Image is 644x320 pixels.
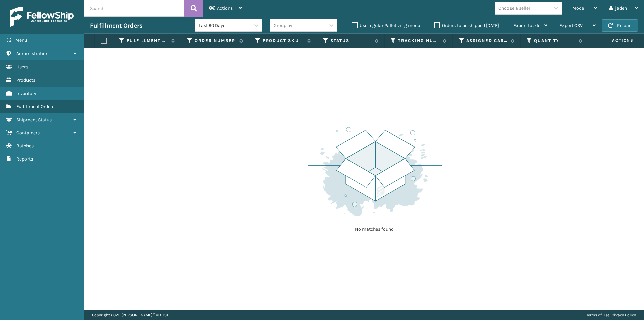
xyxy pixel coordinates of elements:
div: Group by [274,22,292,29]
p: Copyright 2023 [PERSON_NAME]™ v 1.0.191 [92,310,168,320]
span: Export CSV [559,22,583,28]
span: Export to .xls [513,22,540,28]
label: Quantity [534,38,575,44]
label: Status [330,38,372,44]
a: Terms of Use [586,313,609,317]
label: Product SKU [263,38,304,44]
h3: Fulfillment Orders [90,21,142,30]
a: Privacy Policy [610,313,636,317]
span: Reports [16,156,33,162]
div: | [586,310,636,320]
label: Orders to be shipped [DATE] [434,22,499,28]
span: Menu [15,37,27,43]
button: Reload [602,19,638,32]
img: logo [10,7,74,27]
span: Products [16,77,35,83]
span: Inventory [16,91,36,96]
span: Administration [16,51,48,56]
div: Choose a seller [498,5,530,12]
label: Order Number [195,38,236,44]
span: Containers [16,130,40,136]
span: Mode [572,5,584,11]
span: Actions [590,35,638,46]
span: Actions [217,5,233,11]
div: Last 90 Days [199,22,251,29]
label: Tracking Number [398,38,439,44]
label: Assigned Carrier Service [466,38,507,44]
span: Users [16,64,28,70]
span: Shipment Status [16,117,52,123]
label: Use regular Palletizing mode [352,22,420,28]
label: Fulfillment Order Id [127,38,168,44]
span: Batches [16,143,34,149]
span: Fulfillment Orders [16,104,54,109]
